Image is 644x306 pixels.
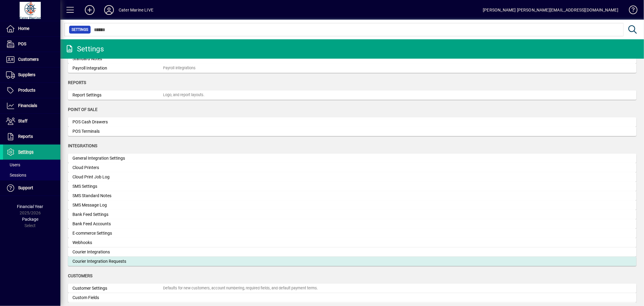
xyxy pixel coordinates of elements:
[6,173,26,177] span: Sessions
[72,65,163,71] div: Payroll Integration
[163,92,204,98] div: Logo, and report layouts.
[3,37,60,52] a: POS
[3,160,60,170] a: Users
[18,72,35,77] span: Suppliers
[68,143,97,148] span: Integrations
[72,119,163,125] div: POS Cash Drawers
[68,63,636,73] a: Payroll IntegrationPayroll Integrations
[68,238,636,247] a: Webhooks
[68,163,636,172] a: Cloud Printers
[3,67,60,83] a: Suppliers
[18,26,29,31] span: Home
[72,174,163,180] div: Cloud Print Job Log
[72,155,163,161] div: General Integration Settings
[6,162,20,167] span: Users
[68,257,636,266] a: Courier Integration Requests
[163,285,318,291] div: Defaults for new customers, account numbering, required fields, and default payment terms.
[624,1,636,21] a: Knowledge Base
[18,88,35,93] span: Products
[3,52,60,67] a: Customers
[68,284,636,293] a: Customer SettingsDefaults for new customers, account numbering, required fields, and default paym...
[80,5,99,15] button: Add
[18,103,37,108] span: Financials
[68,200,636,210] a: SMS Message Log
[68,90,636,100] a: Report SettingsLogo, and report layouts.
[18,149,34,154] span: Settings
[72,239,163,246] div: Webhooks
[65,44,104,54] div: Settings
[3,83,60,98] a: Products
[17,204,43,209] span: Financial Year
[68,54,636,63] a: Standard Notes
[22,217,38,222] span: Package
[68,107,98,112] span: Point of Sale
[72,230,163,236] div: E-commerce Settings
[3,129,60,144] a: Reports
[18,119,27,123] span: Staff
[68,127,636,136] a: POS Terminals
[72,128,163,135] div: POS Terminals
[99,5,119,15] button: Profile
[3,98,60,113] a: Financials
[72,27,88,33] span: Settings
[72,56,163,62] div: Standard Notes
[72,295,163,301] div: Custom Fields
[68,182,636,191] a: SMS Settings
[18,134,33,139] span: Reports
[119,5,153,15] div: Cater Marine LIVE
[68,219,636,229] a: Bank Feed Accounts
[68,229,636,238] a: E-commerce Settings
[72,92,163,98] div: Report Settings
[72,202,163,208] div: SMS Message Log
[72,221,163,227] div: Bank Feed Accounts
[68,273,92,278] span: Customers
[3,21,60,36] a: Home
[68,80,86,85] span: Reports
[3,170,60,180] a: Sessions
[18,57,39,62] span: Customers
[72,164,163,171] div: Cloud Printers
[68,210,636,219] a: Bank Feed Settings
[68,247,636,257] a: Courier Integrations
[68,154,636,163] a: General Integration Settings
[72,183,163,190] div: SMS Settings
[68,293,636,302] a: Custom Fields
[18,185,33,190] span: Support
[68,117,636,127] a: POS Cash Drawers
[72,249,163,255] div: Courier Integrations
[68,172,636,182] a: Cloud Print Job Log
[3,181,60,196] a: Support
[18,41,26,46] span: POS
[72,285,163,291] div: Customer Settings
[163,65,196,71] div: Payroll Integrations
[68,191,636,200] a: SMS Standard Notes
[72,258,163,265] div: Courier Integration Requests
[3,114,60,129] a: Staff
[483,5,618,15] div: [PERSON_NAME] [PERSON_NAME][EMAIL_ADDRESS][DOMAIN_NAME]
[72,211,163,218] div: Bank Feed Settings
[72,193,163,199] div: SMS Standard Notes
